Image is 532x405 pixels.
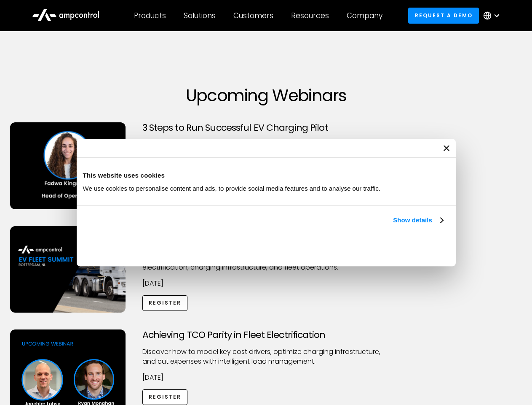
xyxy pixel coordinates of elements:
[444,145,449,151] button: Close banner
[83,185,381,192] span: We use cookies to personalise content and ads, to provide social media features and to analyse ou...
[408,8,479,23] a: Request a demo
[134,11,166,20] div: Products
[347,11,382,20] div: Company
[184,11,216,20] div: Solutions
[291,11,329,20] div: Resources
[142,122,390,133] h3: 3 Steps to Run Successful EV Charging Pilot
[142,347,390,366] p: Discover how to model key cost drivers, optimize charging infrastructure, and cut expenses with i...
[233,11,273,20] div: Customers
[142,389,188,405] a: Register
[393,215,443,225] a: Show details
[142,329,390,340] h3: Achieving TCO Parity in Fleet Electrification
[83,170,449,181] div: This website uses cookies
[142,279,390,288] p: [DATE]
[325,235,446,259] button: Okay
[10,85,522,105] h1: Upcoming Webinars
[142,373,390,382] p: [DATE]
[142,295,188,311] a: Register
